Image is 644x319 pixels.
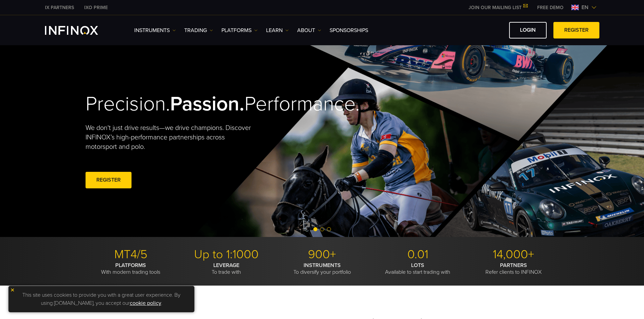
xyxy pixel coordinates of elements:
[579,3,591,11] span: en
[181,247,272,262] p: Up to 1:1000
[411,262,424,269] strong: LOTS
[45,26,114,35] a: INFINOX Logo
[500,262,527,269] strong: PARTNERS
[79,4,113,11] a: INFINOX
[86,247,176,262] p: MT4/5
[532,4,569,11] a: INFINOX MENU
[130,300,161,307] a: cookie policy
[313,227,317,231] span: Go to slide 1
[86,123,256,152] p: We don't just drive results—we drive champions. Discover INFINOX’s high-performance partnerships ...
[327,227,331,231] span: Go to slide 3
[134,26,176,34] a: Instruments
[373,247,463,262] p: 0.01
[277,262,367,275] p: To diversify your portfolio
[277,247,367,262] p: 900+
[86,262,176,275] p: With modern trading tools
[463,5,532,10] a: JOIN OUR MAILING LIST
[320,227,324,231] span: Go to slide 2
[221,26,258,34] a: PLATFORMS
[170,92,244,116] strong: Passion.
[297,26,321,34] a: ABOUT
[10,288,15,292] img: yellow close icon
[553,22,599,38] a: REGISTER
[12,289,191,309] p: This site uses cookies to provide you with a great user experience. By using [DOMAIN_NAME], you a...
[40,4,79,11] a: INFINOX
[468,262,559,275] p: Refer clients to INFINOX
[330,26,368,34] a: SPONSORSHIPS
[184,26,213,34] a: TRADING
[115,262,146,269] strong: PLATFORMS
[181,262,272,275] p: To trade with
[373,262,463,275] p: Available to start trading with
[86,172,132,188] a: REGISTER
[86,92,299,116] h2: Precision. Performance.
[304,262,341,269] strong: INSTRUMENTS
[266,26,289,34] a: Learn
[213,262,239,269] strong: LEVERAGE
[468,247,559,262] p: 14,000+
[509,22,547,38] a: LOGIN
